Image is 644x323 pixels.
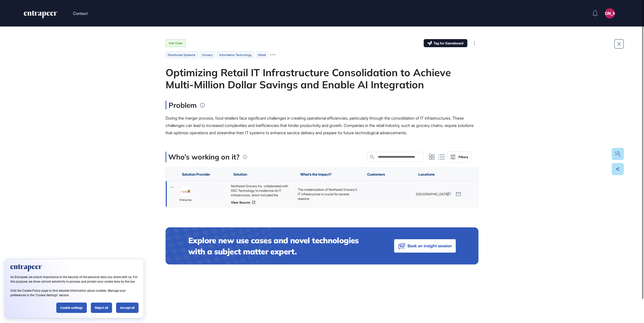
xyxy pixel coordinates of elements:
span: Tag for Gameboard [434,42,463,45]
button: Contact [73,10,88,17]
img: image [180,186,191,197]
span: enterprise [179,198,192,203]
span: Customers [367,172,385,176]
li: retail [256,51,268,58]
span: Book an insight session [408,242,452,250]
button: Filters [447,151,471,163]
p: The modernization of Northeast Grocery's IT infrastructure is crucial for several reasons: [298,187,360,201]
h4: Explore new use cases and novel technologies with a subject matter expert. [188,235,374,257]
div: Optimizing Retail IT Infrastructure Consolidation to Achieve Multi-Million Dollar Savings and Ena... [166,66,478,91]
button: Book an insight session [394,239,456,253]
a: entrapeer-logo [23,11,58,20]
div: Northeast Grocery Inc. collaborated with DXC Technology to modernize its IT infrastructure, which... [231,184,293,197]
a: image [180,186,191,197]
li: distributed systems [166,51,198,58]
h3: Problem [166,101,197,110]
span: [GEOGRAPHIC_DATA] [416,192,449,196]
span: Solution [233,172,247,176]
span: Solution Provider [182,172,210,176]
span: During the merger process, food retailers face significant challenges in creating operational eff... [166,116,474,135]
span: Locations [418,172,435,176]
li: Grocery [200,51,215,58]
div: Filters [459,155,468,159]
div: Use Case [166,39,186,47]
button: [PERSON_NAME] [605,8,615,18]
a: View Source [231,200,293,204]
li: Information Technology [217,51,254,58]
p: Who’s working on it? [168,152,239,162]
span: What’s the Impact? [300,172,332,176]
